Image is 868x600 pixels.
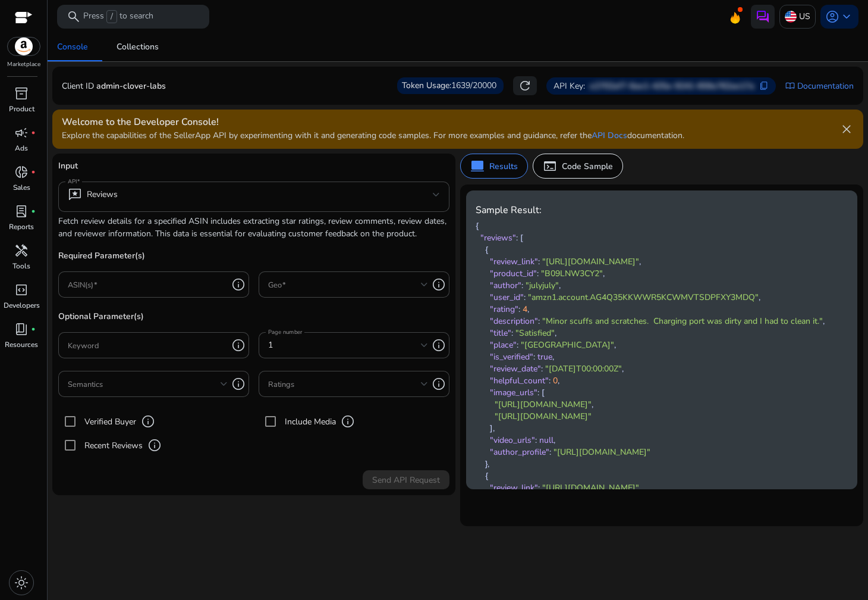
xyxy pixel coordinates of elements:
div: Collections [117,43,159,51]
span: "[GEOGRAPHIC_DATA]" [521,339,614,351]
span: info [432,377,446,391]
span: "description" [490,315,538,327]
span: : [549,446,551,458]
p: Fetch review details for a specified ASIN includes extracting star ratings, review comments, revi... [58,215,449,240]
span: : [521,280,523,291]
span: , [553,435,555,446]
p: Client ID [62,80,94,92]
span: import_contacts [785,81,795,90]
span: "Satisfied" [515,327,555,339]
span: "user_id" [490,292,524,303]
p: Marketplace [7,60,40,69]
span: "review_link" [490,482,538,493]
span: [ [520,232,523,243]
span: : [517,339,518,351]
span: "[URL][DOMAIN_NAME]" [542,256,639,267]
span: : [511,327,513,339]
span: "author_profile" [490,446,549,458]
p: Input [58,160,449,182]
p: Required Parameter(s) [58,249,449,271]
p: US [799,6,810,27]
span: fiber_manual_record [31,209,36,214]
span: "helpful_count" [490,375,549,386]
span: : [535,435,537,446]
p: Developers [4,300,40,311]
span: "julyjuly" [526,280,559,291]
span: , [823,315,825,327]
span: keyboard_arrow_down [839,10,854,24]
span: "B09LNW3CY2" [541,268,603,279]
span: terminal [543,159,557,173]
span: , [555,327,556,339]
p: Optional Parameter(s) [58,310,449,332]
span: light_mode [14,576,29,590]
p: Sales [13,182,30,193]
span: info [231,377,246,391]
span: , [493,423,495,434]
span: computer [470,159,485,173]
span: "video_urls" [490,435,535,446]
span: "product_id" [490,268,537,279]
span: , [639,482,641,493]
span: "review_date" [490,363,541,374]
span: book_4 [14,322,29,336]
p: Press to search [83,10,153,23]
p: Results [489,160,518,173]
span: , [622,363,624,374]
span: , [552,351,554,362]
span: close [839,122,854,136]
span: / [106,10,117,23]
span: "review_link" [490,256,538,267]
span: , [592,399,593,410]
span: "[DATE]T00:00:00Z" [545,363,622,374]
span: refresh [518,79,532,93]
span: , [527,304,529,315]
span: "Minor scuffs and scratches. Charging port was dirty and I had to clean it." [542,315,823,327]
button: refresh [513,76,537,95]
span: "[URL][DOMAIN_NAME]" [553,446,650,458]
span: "image_urls" [490,387,537,398]
h4: Welcome to the Developer Console! [62,117,684,128]
span: : [537,268,539,279]
span: reviews [68,187,82,202]
span: { [476,220,479,232]
p: Resources [5,339,38,350]
span: 4 [523,304,527,315]
span: : [516,232,518,243]
img: amazon.svg [8,37,40,55]
span: : [541,363,543,374]
span: true [537,351,552,362]
span: : [538,315,540,327]
span: [ [542,387,545,398]
span: info [231,277,246,292]
span: "is_verified" [490,351,533,362]
span: "[URL][DOMAIN_NAME]" [495,399,592,410]
p: API Key: [553,80,585,92]
mat-label: Page number [268,328,303,336]
span: : [524,292,526,303]
span: info [341,414,355,429]
span: { [485,244,488,255]
label: Include Media [282,415,336,428]
p: Product [9,104,34,114]
div: Reviews [68,187,118,202]
span: info [147,438,162,452]
span: "author" [490,280,521,291]
h4: Sample Result: [476,205,829,216]
span: ] [490,423,493,434]
span: : [537,387,539,398]
a: Documentation [797,80,854,92]
span: code_blocks [14,283,29,297]
span: , [559,280,561,291]
span: handyman [14,243,29,258]
span: "amzn1.account.AG4Q35KKWWR5KCWMVTSDPFXY3MDQ" [528,292,759,303]
span: 0 [553,375,558,386]
span: fiber_manual_record [31,327,36,332]
span: : [538,256,540,267]
p: e2702af7-6ae1-425a-9241-659a762ae17a [590,80,754,92]
label: Verified Buyer [82,415,136,428]
span: "[URL][DOMAIN_NAME]" [495,411,592,422]
a: API Docs [592,130,627,141]
div: Token Usage: [397,77,504,94]
p: Explore the capabilities of the SellerApp API by experimenting with it and generating code sample... [62,129,684,142]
